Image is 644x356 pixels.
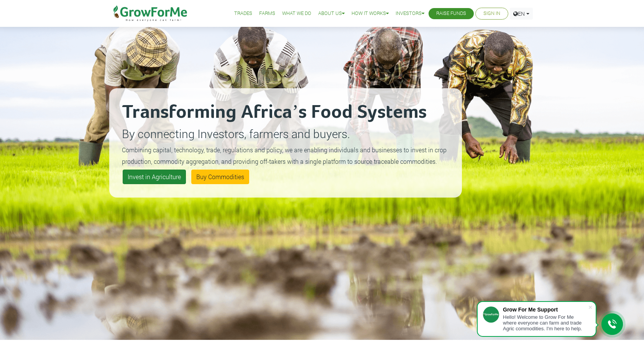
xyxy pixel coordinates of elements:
[122,146,447,165] small: Combining capital, technology, trade, regulations and policy, we are enabling individuals and bus...
[122,125,449,142] p: By connecting Investors, farmers and buyers.
[282,10,311,18] a: What We Do
[234,10,252,18] a: Trades
[483,10,500,18] a: Sign In
[396,10,424,18] a: Investors
[259,10,275,18] a: Farms
[352,10,389,18] a: How it Works
[122,101,449,124] h2: Transforming Africa’s Food Systems
[503,307,588,313] div: Grow For Me Support
[123,170,186,184] a: Invest in Agriculture
[191,170,249,184] a: Buy Commodities
[318,10,345,18] a: About Us
[503,314,588,331] div: Hello! Welcome to Grow For Me where everyone can farm and trade Agric commodities. I'm here to help.
[436,10,466,18] a: Raise Funds
[510,8,533,20] a: EN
